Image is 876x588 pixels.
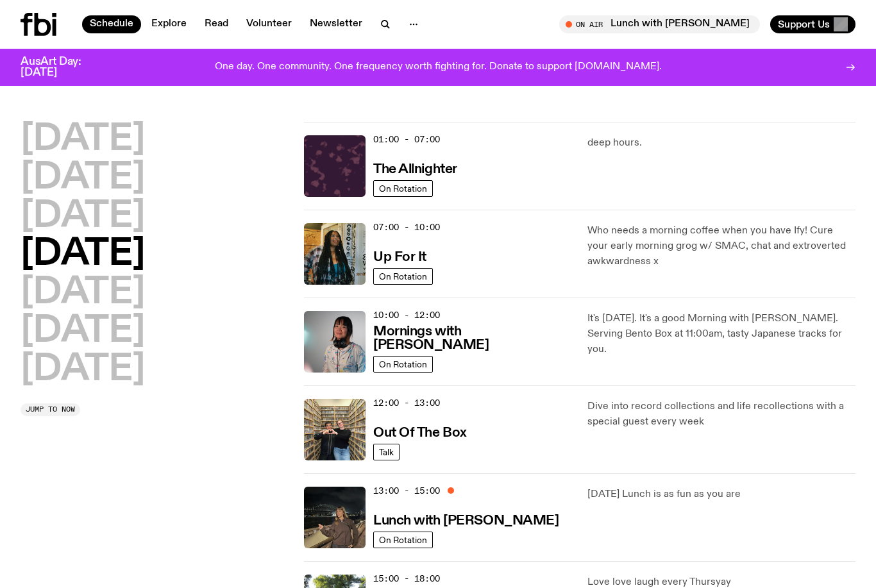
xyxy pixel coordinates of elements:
[559,15,760,33] button: On AirLunch with [PERSON_NAME]
[21,275,145,311] button: [DATE]
[379,271,427,281] span: On Rotation
[82,15,141,33] a: Schedule
[373,268,433,285] a: On Rotation
[373,160,457,176] a: The Allnighter
[373,485,440,497] span: 13:00 - 15:00
[373,512,559,528] a: Lunch with [PERSON_NAME]
[373,251,426,264] h3: Up For It
[373,532,433,548] a: On Rotation
[379,447,394,457] span: Talk
[778,19,830,30] span: Support Us
[304,487,366,548] img: Izzy Page stands above looking down at Opera Bar. She poses in front of the Harbour Bridge in the...
[373,221,440,233] span: 07:00 - 10:00
[304,223,366,285] img: Ify - a Brown Skin girl with black braided twists, looking up to the side with her tongue stickin...
[373,248,426,264] a: Up For It
[21,314,145,349] button: [DATE]
[373,325,572,352] h3: Mornings with [PERSON_NAME]
[373,180,433,197] a: On Rotation
[21,56,103,78] h3: AusArt Day: [DATE]
[587,223,855,269] p: Who needs a morning coffee when you have Ify! Cure your early morning grog w/ SMAC, chat and extr...
[373,426,467,440] h3: Out Of The Box
[373,573,440,585] span: 15:00 - 18:00
[587,311,855,357] p: It's [DATE]. It's a good Morning with [PERSON_NAME]. Serving Bento Box at 11:00am, tasty Japanese...
[21,122,145,158] button: [DATE]
[304,399,366,460] img: Matt and Kate stand in the music library and make a heart shape with one hand each.
[770,15,855,33] button: Support Us
[197,15,236,33] a: Read
[21,199,145,235] button: [DATE]
[373,424,467,440] a: Out Of The Box
[587,487,855,502] p: [DATE] Lunch is as fun as you are
[373,133,440,146] span: 01:00 - 07:00
[587,135,855,151] p: deep hours.
[373,397,440,409] span: 12:00 - 13:00
[373,356,433,373] a: On Rotation
[379,183,427,193] span: On Rotation
[21,237,145,273] button: [DATE]
[302,15,370,33] a: Newsletter
[21,160,145,196] button: [DATE]
[373,309,440,321] span: 10:00 - 12:00
[379,535,427,544] span: On Rotation
[239,15,299,33] a: Volunteer
[21,403,80,416] button: Jump to now
[587,399,855,430] p: Dive into record collections and life recollections with a special guest every week
[373,444,400,460] a: Talk
[21,352,145,388] button: [DATE]
[304,311,366,373] img: Kana Frazer is smiling at the camera with her head tilted slightly to her left. She wears big bla...
[373,163,457,176] h3: The Allnighter
[26,406,75,413] span: Jump to now
[215,62,662,73] p: One day. One community. One frequency worth fighting for. Donate to support [DOMAIN_NAME].
[373,323,572,352] a: Mornings with [PERSON_NAME]
[144,15,194,33] a: Explore
[373,514,559,528] h3: Lunch with [PERSON_NAME]
[379,359,427,369] span: On Rotation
